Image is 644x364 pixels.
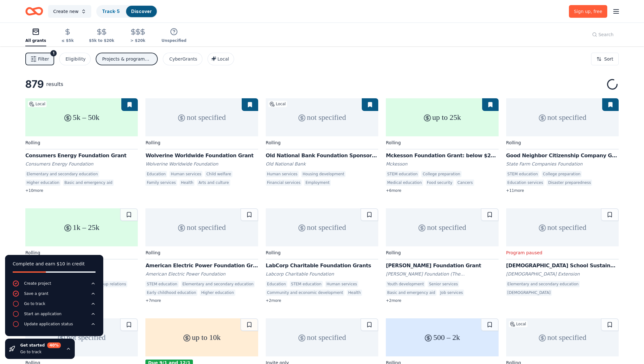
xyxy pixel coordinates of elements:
[66,55,86,63] div: Eligibility
[569,5,607,18] a: Sign up, free
[591,53,619,65] button: Sort
[28,101,47,107] div: Local
[421,171,462,177] div: College preparation
[439,289,464,296] div: Job services
[506,179,545,186] div: Education services
[13,290,96,301] button: Save a grant
[24,301,45,306] div: Go to track
[266,140,281,145] div: Rolling
[130,38,146,43] div: > $20k
[20,342,61,348] div: Get started
[130,26,146,46] button: > $20k
[266,171,299,177] div: Human services
[268,101,287,107] div: Local
[145,250,160,255] div: Rolling
[266,271,378,277] div: Labcorp Charitable Foundation
[24,311,61,316] div: Start an application
[24,281,51,286] div: Create project
[181,281,255,287] div: Elementary and secondary education
[25,188,138,193] div: + 10 more
[506,188,619,193] div: + 11 more
[506,98,619,193] a: not specifiedRollingGood Neighbor Citizenship Company GrantsState Farm Companies FoundationSTEM e...
[96,53,158,65] button: Projects & programming, General operations, Training and capacity building
[145,140,160,145] div: Rolling
[13,301,96,311] button: Go to track
[547,179,592,186] div: Disaster preparedness
[386,208,498,246] div: not specified
[145,208,258,246] div: not specified
[25,140,40,145] div: Rolling
[386,262,498,270] div: [PERSON_NAME] Foundation Grant
[590,9,602,14] span: , free
[20,349,61,354] div: Go to track
[574,9,602,14] span: Sign up
[47,342,61,348] div: 40 %
[13,321,96,331] button: Update application status
[145,318,258,356] div: up to 10k
[386,281,425,287] div: Youth development
[506,140,521,145] div: Rolling
[89,38,114,43] div: $5k to $20k
[38,55,49,63] span: Filter
[386,179,423,186] div: Medical education
[13,280,96,290] button: Create project
[169,171,202,177] div: Human services
[506,161,619,167] div: State Farm Companies Foundation
[25,25,46,46] button: All grants
[13,260,96,268] div: Complete and earn $10 in credit
[266,179,302,186] div: Financial services
[304,179,331,186] div: Employment
[25,152,138,159] div: Consumers Energy Foundation Grant
[207,53,234,65] button: Local
[506,250,543,255] div: Program paused
[386,140,401,145] div: Rolling
[25,53,54,65] button: Filter1
[25,38,46,43] div: All grants
[25,179,61,186] div: Higher education
[89,26,114,46] button: $5k to $20k
[301,171,346,177] div: Housing development
[290,281,323,287] div: STEM education
[162,38,187,43] div: Unspecified
[266,152,378,159] div: Old National Bank Foundation Sponsorships
[506,208,619,298] a: not specifiedProgram paused[DEMOGRAPHIC_DATA] School Sustainability Initiative Grant[DEMOGRAPHIC_...
[61,26,74,46] button: ≤ $5k
[506,208,619,246] div: not specified
[145,289,197,296] div: Early childhood education
[456,179,474,186] div: Cancers
[145,281,178,287] div: STEM education
[48,5,91,18] button: Create new
[13,311,96,321] button: Start an application
[266,98,378,136] div: not specified
[506,318,619,356] div: not specified
[386,271,498,277] div: [PERSON_NAME] Foundation (The [PERSON_NAME] Foundation)
[386,298,498,303] div: + 2 more
[24,291,48,296] div: Save a grant
[145,262,258,270] div: American Electric Power Foundation Grants
[542,171,582,177] div: College preparation
[63,179,114,186] div: Basic and emergency aid
[428,281,459,287] div: Senior services
[266,289,345,296] div: Community and economic development
[145,208,258,303] a: not specifiedRollingAmerican Electric Power Foundation GrantsAmerican Electric Power FoundationST...
[145,98,258,136] div: not specified
[266,298,378,303] div: + 2 more
[59,53,91,65] button: Eligibility
[145,298,258,303] div: + 7 more
[266,208,378,303] a: not specifiedRollingLabCorp Charitable Foundation GrantsLabcorp Charitable FoundationEducationSTE...
[386,171,419,177] div: STEM education
[386,98,498,136] div: up to 25k
[131,9,152,14] a: Discover
[145,271,258,277] div: American Electric Power Foundation
[266,161,378,167] div: Old National Bank
[386,152,498,159] div: Mckesson Foundation Grant: below $25,000
[604,55,613,63] span: Sort
[506,289,552,296] div: [DEMOGRAPHIC_DATA]
[266,208,378,246] div: not specified
[197,179,230,186] div: Arts and culture
[25,208,138,298] a: 1k – 25kRollingAvnet Cares GrantsAvnet Inc.STEM educationDiversity and intergroup relationsEnviro...
[25,4,43,19] a: Home
[61,38,74,43] div: ≤ $5k
[145,171,167,177] div: Education
[347,289,362,296] div: Health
